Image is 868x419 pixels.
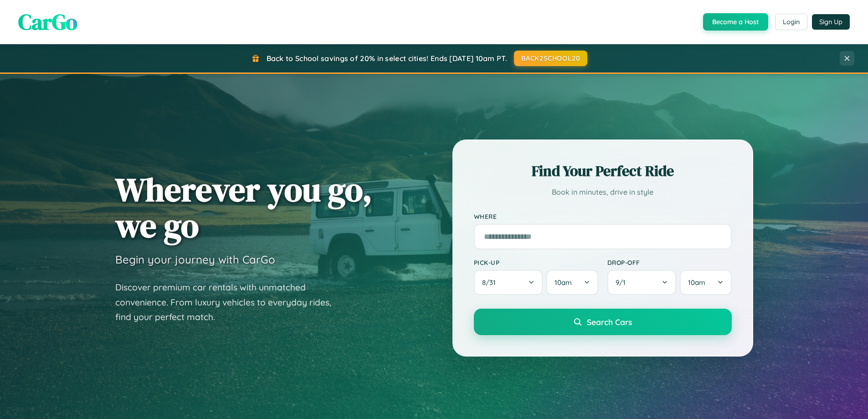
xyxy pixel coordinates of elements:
button: 9/1 [607,270,677,295]
span: 10am [555,278,572,287]
p: Discover premium car rentals with unmatched convenience. From luxury vehicles to everyday rides, ... [115,280,343,325]
label: Where [474,212,732,220]
span: 10am [688,278,705,287]
span: Search Cars [587,317,632,327]
button: 10am [546,270,598,295]
span: CarGo [18,7,77,37]
label: Pick-up [474,259,598,266]
span: 8 / 31 [482,278,500,287]
h1: Wherever you go, we go [115,171,372,243]
button: Login [775,14,807,30]
button: 8/31 [474,270,543,295]
button: Become a Host [703,13,768,31]
button: 10am [680,270,731,295]
p: Book in minutes, drive in style [474,186,732,199]
label: Drop-off [607,259,732,266]
span: Back to School savings of 20% in select cities! Ends [DATE] 10am PT. [267,54,507,63]
h3: Begin your journey with CarGo [115,253,275,266]
span: 9 / 1 [616,278,630,287]
h2: Find Your Perfect Ride [474,161,732,181]
button: Sign Up [812,14,850,30]
button: BACK2SCHOOL20 [514,51,587,66]
button: Search Cars [474,309,732,335]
